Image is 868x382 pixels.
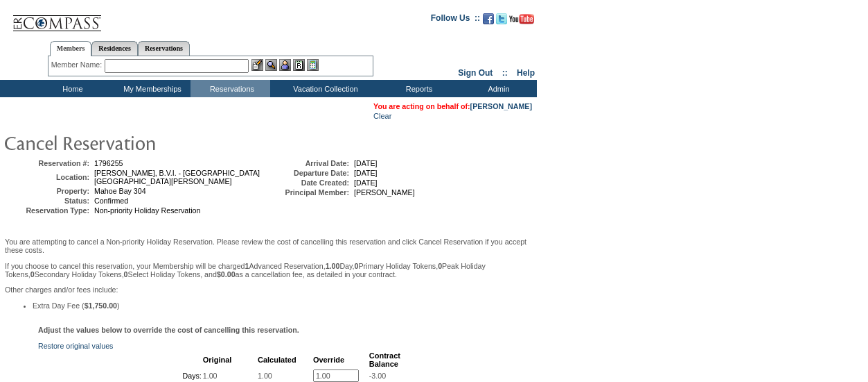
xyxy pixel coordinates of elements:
[369,372,386,380] span: -3.00
[94,169,260,185] span: [PERSON_NAME], B.V.I. - [GEOGRAPHIC_DATA] [GEOGRAPHIC_DATA][PERSON_NAME]
[438,262,442,270] b: 0
[483,13,494,24] img: Become our fan on Facebook
[509,14,534,24] img: Subscribe to our YouTube Channel
[94,197,128,205] span: Confirmed
[124,270,128,279] b: 0
[38,326,299,334] b: Adjust the values below to override the cost of cancelling this reservation.
[265,59,277,71] img: View
[31,80,111,97] td: Home
[203,372,218,380] span: 1.00
[354,159,378,167] span: [DATE]
[6,206,89,215] td: Reservation Type:
[38,342,113,350] a: Restore original values
[483,17,494,26] a: Become our fan on Facebook
[203,356,232,364] b: Original
[502,68,508,78] span: ::
[266,169,349,177] td: Departure Date:
[12,3,102,32] img: Compass Home
[3,128,281,156] img: pgTtlCancelRes.gif
[217,270,236,279] b: $0.00
[50,41,92,56] a: Members
[94,187,146,195] span: Mahoe Bay 304
[354,188,415,197] span: [PERSON_NAME]
[266,188,349,197] td: Principal Member:
[326,262,340,270] b: 1.00
[293,59,305,71] img: Reservations
[5,238,532,310] span: Other charges and/or fees include:
[431,12,480,28] td: Follow Us ::
[378,80,457,97] td: Reports
[6,197,89,205] td: Status:
[94,206,200,215] span: Non-priority Holiday Reservation
[517,68,535,78] a: Help
[270,80,378,97] td: Vacation Collection
[33,301,532,310] li: Extra Day Fee ( )
[39,369,202,382] td: Days:
[266,178,349,187] td: Date Created:
[6,169,89,185] td: Location:
[369,351,400,368] b: Contract Balance
[91,41,138,56] a: Residences
[509,17,534,26] a: Subscribe to our YouTube Channel
[354,178,378,187] span: [DATE]
[258,356,296,364] b: Calculated
[258,372,272,380] span: 1.00
[111,80,191,97] td: My Memberships
[496,17,507,26] a: Follow us on Twitter
[307,59,319,71] img: b_calculator.gif
[5,238,532,254] p: You are attempting to cancel a Non-priority Holiday Reservation. Please review the cost of cancel...
[457,80,537,97] td: Admin
[279,59,291,71] img: Impersonate
[251,59,263,71] img: b_edit.gif
[458,68,493,78] a: Sign Out
[373,112,391,120] a: Clear
[354,169,378,177] span: [DATE]
[51,59,105,71] div: Member Name:
[245,262,249,270] b: 1
[470,102,532,110] a: [PERSON_NAME]
[6,159,89,167] td: Reservation #:
[30,270,35,279] b: 0
[138,41,190,56] a: Reservations
[373,102,532,110] span: You are acting on behalf of:
[5,262,532,279] p: If you choose to cancel this reservation, your Membership will be charged Advanced Reservation, D...
[313,356,344,364] b: Override
[266,159,349,167] td: Arrival Date:
[191,80,270,97] td: Reservations
[85,301,117,310] b: $1,750.00
[6,187,89,195] td: Property:
[94,159,123,167] span: 1796255
[496,13,507,24] img: Follow us on Twitter
[355,262,359,270] b: 0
